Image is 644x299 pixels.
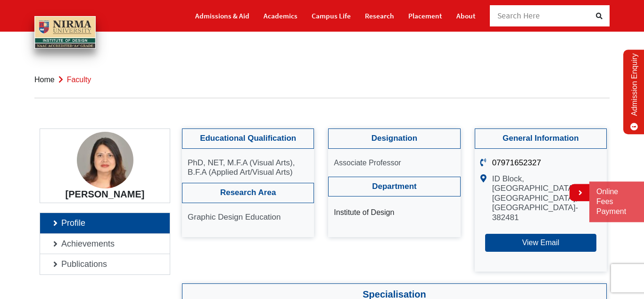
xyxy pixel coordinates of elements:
[34,76,55,84] a: Home
[365,8,394,24] a: Research
[195,8,249,24] a: Admissions & Aid
[34,16,96,49] img: main_logo
[328,177,460,196] h4: Department
[47,188,163,200] h4: [PERSON_NAME]
[40,254,170,274] a: Publications
[312,8,351,24] a: Campus Life
[40,213,170,233] a: Profile
[492,158,541,167] a: 07971652327
[334,158,454,167] p: Associate Professor
[497,10,540,21] span: Search Here
[334,206,454,219] li: Institute of Design
[408,8,442,24] a: Placement
[40,234,170,254] a: Achievements
[456,8,476,24] a: About
[182,183,314,203] h4: Research Area
[485,234,596,252] button: View Email
[475,128,607,148] h4: General Information
[188,158,308,178] p: PhD, NET, M.F.A (Visual Arts), B.F.A (Applied Art/Visual Arts)
[67,76,91,84] span: faculty
[264,8,297,24] a: Academics
[182,128,314,148] h4: Educational Qualification
[34,61,610,98] nav: breadcrumb
[188,213,308,222] p: Graphic Design Education
[492,174,601,222] p: ID Block, [GEOGRAPHIC_DATA], [GEOGRAPHIC_DATA], [GEOGRAPHIC_DATA]- 382481
[77,132,133,188] img: Kanupriya Taneja
[328,128,460,148] h4: Designation
[596,187,637,216] a: Online Fees Payment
